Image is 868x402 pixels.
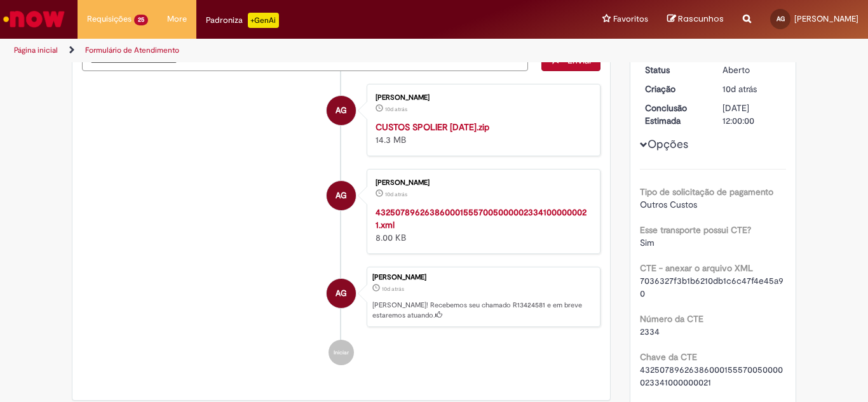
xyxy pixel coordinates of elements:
[376,179,587,187] div: [PERSON_NAME]
[14,45,58,55] a: Página inicial
[640,199,697,210] span: Outros Custos
[640,364,783,388] span: 43250789626386000155570050000023341000000021
[87,13,132,25] span: Requisições
[567,55,592,66] span: Enviar
[722,83,757,95] time: 18/08/2025 12:11:15
[640,262,753,274] b: CTE - anexar o arquivo XML
[794,13,858,24] span: [PERSON_NAME]
[134,15,148,25] span: 25
[640,186,773,198] b: Tipo de solicitação de pagamento
[376,121,587,146] div: 14.3 MB
[640,326,660,337] span: 2334
[722,83,782,95] div: 18/08/2025 12:11:15
[385,191,407,198] span: 10d atrás
[640,313,703,325] b: Número da CTE
[82,267,600,328] li: Allisson Gabriel
[206,13,279,28] div: Padroniza
[82,71,600,379] ul: Histórico de tíquete
[327,181,356,210] div: Allisson Gabriel
[1,6,67,32] img: ServiceNow
[635,64,714,76] dt: Status
[382,285,404,293] span: 10d atrás
[776,15,785,23] span: AG
[640,275,783,299] span: 7036327f3b1b6210db1c6c47f4e45a90
[613,13,648,25] span: Favoritos
[10,39,569,62] ul: Trilhas de página
[640,224,751,236] b: Esse transporte possui CTE?
[376,206,587,231] a: 43250789626386000155570050000023341000000021.xml
[372,300,593,320] p: [PERSON_NAME]! Recebemos seu chamado R13424581 e em breve estaremos atuando.
[248,13,279,28] p: +GenAi
[667,13,724,25] a: Rascunhos
[385,191,407,198] time: 18/08/2025 12:07:18
[385,105,407,113] time: 18/08/2025 12:10:37
[327,279,356,308] div: Allisson Gabriel
[722,102,782,127] div: [DATE] 12:00:00
[640,237,654,248] span: Sim
[376,206,587,244] div: 8.00 KB
[376,121,489,133] a: CUSTOS SPOLIER [DATE].zip
[722,83,757,95] span: 10d atrás
[327,96,356,125] div: Allisson Gabriel
[678,13,724,25] span: Rascunhos
[376,94,587,102] div: [PERSON_NAME]
[635,102,714,127] dt: Conclusão Estimada
[167,13,187,25] span: More
[382,285,404,293] time: 18/08/2025 12:11:15
[385,105,407,113] span: 10d atrás
[336,278,347,309] span: AG
[85,45,179,55] a: Formulário de Atendimento
[336,95,347,126] span: AG
[336,180,347,211] span: AG
[722,64,782,76] div: Aberto
[372,274,593,281] div: [PERSON_NAME]
[640,351,697,363] b: Chave da CTE
[635,83,714,95] dt: Criação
